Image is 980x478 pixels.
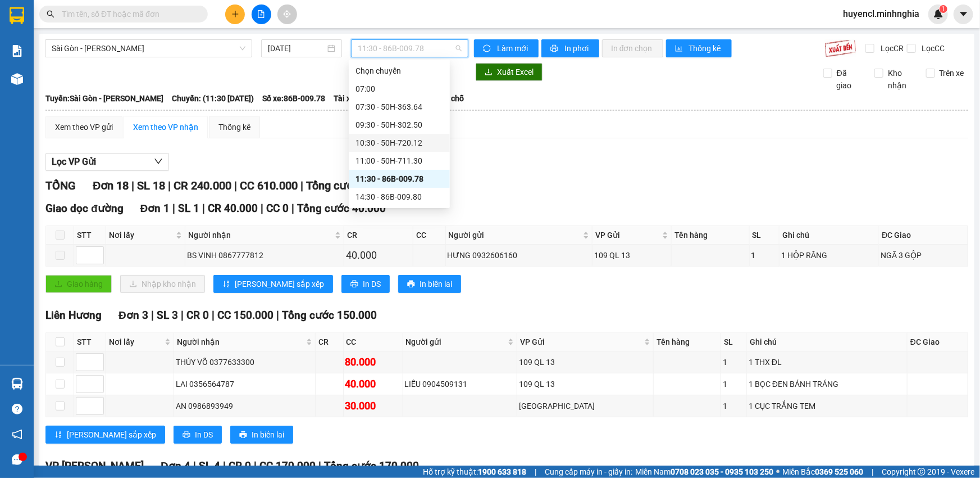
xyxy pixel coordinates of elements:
[300,179,303,192] span: |
[151,309,154,322] span: |
[449,229,581,241] span: Người gửi
[118,309,148,322] span: Đơn 3
[476,63,543,81] button: downloadXuất Excel
[283,10,291,18] span: aim
[423,466,526,478] span: Hỗ trợ kỹ thuật:
[45,426,165,444] button: sort-ascending[PERSON_NAME] sắp xếp
[671,467,773,476] strong: 0708 023 035 - 0935 103 250
[564,42,590,55] span: In phơi
[550,44,560,53] span: printer
[413,226,445,245] th: CC
[483,44,493,53] span: sync
[933,9,943,19] img: icon-new-feature
[62,8,194,20] input: Tìm tên, số ĐT hoặc mã đơn
[341,275,390,293] button: printerIn DS
[157,309,178,322] span: SL 3
[45,459,144,472] span: VP [PERSON_NAME]
[959,9,969,19] span: caret-down
[602,39,663,57] button: In đơn chọn
[815,467,863,476] strong: 0369 525 060
[268,42,325,55] input: 15/10/2025
[181,309,184,322] span: |
[407,280,415,289] span: printer
[45,153,169,171] button: Lọc VP Gửi
[195,429,213,441] span: In DS
[316,333,344,351] th: CR
[750,226,780,245] th: SL
[213,275,333,293] button: sort-ascending[PERSON_NAME] sắp xếp
[344,226,413,245] th: CR
[474,39,539,57] button: syncLàm mới
[176,400,313,412] div: AN 0986893949
[52,155,96,169] span: Lọc VP Gửi
[225,4,245,24] button: plus
[485,68,493,77] span: download
[262,92,325,105] span: Số xe: 86B-009.78
[235,278,324,290] span: [PERSON_NAME] sắp xếp
[497,42,530,55] span: Làm mới
[11,73,23,85] img: warehouse-icon
[223,459,226,472] span: |
[172,92,254,105] span: Chuyến: (11:30 [DATE])
[355,155,443,167] div: 11:00 - 50H-711.30
[12,429,22,440] span: notification
[355,101,443,113] div: 07:30 - 50H-363.64
[355,137,443,149] div: 10:30 - 50H-720.12
[154,157,163,166] span: down
[363,278,381,290] span: In DS
[918,468,926,476] span: copyright
[172,202,175,215] span: |
[45,309,102,322] span: Liên Hương
[109,229,174,241] span: Nơi lấy
[229,459,251,472] span: CR 0
[349,62,450,80] div: Chọn chuyến
[723,400,745,412] div: 1
[177,336,303,348] span: Người nhận
[254,459,257,472] span: |
[261,202,263,215] span: |
[517,395,654,417] td: Sài Gòn
[10,7,24,24] img: logo-vxr
[776,470,780,474] span: ⚪️
[187,249,342,261] div: BS VINH 0867777812
[595,229,660,241] span: VP Gửi
[176,356,313,368] div: THÚY VÕ 0377633300
[240,179,298,192] span: CC 610.000
[918,42,947,55] span: Lọc CC
[202,202,205,215] span: |
[675,44,685,53] span: bar-chart
[67,429,156,441] span: [PERSON_NAME] sắp xếp
[672,226,750,245] th: Tên hàng
[497,66,534,78] span: Xuất Excel
[276,309,279,322] span: |
[120,275,205,293] button: downloadNhập kho nhận
[161,459,190,472] span: Đơn 4
[723,378,745,390] div: 1
[782,466,863,478] span: Miền Bắc
[11,45,23,57] img: solution-icon
[45,275,112,293] button: uploadGiao hàng
[420,278,452,290] span: In biên lai
[174,179,231,192] span: CR 240.000
[74,226,106,245] th: STT
[345,376,401,392] div: 40.000
[749,378,905,390] div: 1 BỌC ĐEN BÁNH TRÁNG
[545,466,632,478] span: Cung cấp máy in - giấy in:
[297,202,386,215] span: Tổng cước 40.000
[520,336,642,348] span: VP Gửi
[406,336,506,348] span: Người gửi
[345,354,401,370] div: 80.000
[291,202,294,215] span: |
[266,202,289,215] span: CC 0
[230,426,293,444] button: printerIn biên lai
[186,309,209,322] span: CR 0
[174,426,222,444] button: printerIn DS
[781,249,877,261] div: 1 HỘP RĂNG
[749,356,905,368] div: 1 THX ĐL
[324,459,419,472] span: Tổng cước 170.000
[231,10,239,18] span: plus
[350,280,358,289] span: printer
[448,249,591,261] div: HƯNG 0932606160
[519,356,651,368] div: 109 QL 13
[193,459,196,472] span: |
